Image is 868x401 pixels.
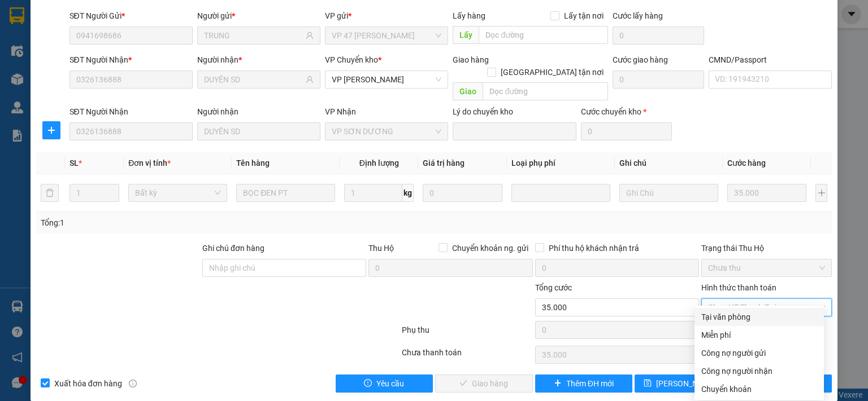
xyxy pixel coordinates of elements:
[615,152,723,174] th: Ghi chú
[708,259,825,276] span: Chưa thu
[701,347,817,359] div: Công nợ người gửi
[479,26,608,44] input: Dọc đường
[236,184,335,202] input: VD: Bàn, Ghế
[535,283,572,292] span: Tổng cước
[197,54,320,66] div: Người nhận
[727,158,766,168] span: Cước hàng
[306,76,314,83] span: user
[544,242,644,254] span: Phí thu hộ khách nhận trả
[453,82,483,100] span: Giao
[644,379,652,388] span: save
[332,71,441,88] span: VP Hoàng Gia
[496,66,608,78] span: [GEOGRAPHIC_DATA] tận nơi
[566,377,614,390] span: Thêm ĐH mới
[701,365,817,377] div: Công nợ người nhận
[41,217,336,229] div: Tổng: 1
[695,362,824,380] div: Cước gửi hàng sẽ được ghi vào công nợ của người nhận
[368,244,394,253] span: Thu Hộ
[709,54,832,66] div: CMND/Passport
[423,158,465,168] span: Giá trị hàng
[483,82,608,100] input: Dọc đường
[70,54,193,66] div: SĐT Người Nhận
[204,29,303,42] input: Tên người gửi
[336,374,433,393] button: exclamation-circleYêu cầu
[325,105,448,118] div: VP Nhận
[613,70,704,89] input: Cước giao hàng
[619,184,718,202] input: Ghi Chú
[613,55,668,64] label: Cước giao hàng
[41,184,59,202] button: delete
[701,383,817,395] div: Chuyển khoản
[202,244,264,253] label: Ghi chú đơn hàng
[401,324,533,343] div: Phụ thu
[42,121,60,139] button: plus
[359,158,399,168] span: Định lượng
[70,10,193,22] div: SĐT Người Gửi
[401,346,533,366] div: Chưa thanh toán
[129,380,137,387] span: info-circle
[423,184,502,202] input: 0
[613,27,704,45] input: Cước lấy hàng
[727,184,806,202] input: 0
[559,10,608,22] span: Lấy tận nơi
[554,379,562,388] span: plus
[306,32,314,39] span: user
[202,259,366,277] input: Ghi chú đơn hàng
[402,184,414,202] span: kg
[435,374,533,393] button: checkGiao hàng
[128,158,171,168] span: Đơn vị tính
[376,377,404,390] span: Yêu cầu
[701,311,817,323] div: Tại văn phòng
[70,105,193,118] div: SĐT Người Nhận
[701,242,832,254] div: Trạng thái Thu Hộ
[507,152,615,174] th: Loại phụ phí
[332,27,441,44] span: VP 47 Trần Khát Chân
[635,374,732,393] button: save[PERSON_NAME] chuyển hoàn
[613,11,663,20] label: Cước lấy hàng
[236,158,270,168] span: Tên hàng
[325,55,378,64] span: VP Chuyển kho
[364,379,372,388] span: exclamation-circle
[453,105,576,118] div: Lý do chuyển kho
[708,299,825,316] span: Chọn HT Thanh Toán
[453,55,489,64] span: Giao hàng
[43,126,60,135] span: plus
[197,10,320,22] div: Người gửi
[453,26,479,44] span: Lấy
[695,344,824,362] div: Cước gửi hàng sẽ được ghi vào công nợ của người gửi
[453,11,485,20] span: Lấy hàng
[535,374,633,393] button: plusThêm ĐH mới
[332,123,441,140] span: VP SƠN DƯƠNG
[701,329,817,341] div: Miễn phí
[325,10,448,22] div: VP gửi
[197,105,320,118] div: Người nhận
[701,283,776,292] label: Hình thức thanh toán
[70,158,79,168] span: SL
[815,184,827,202] button: plus
[656,377,763,390] span: [PERSON_NAME] chuyển hoàn
[204,73,303,86] input: Tên người nhận
[50,377,127,390] span: Xuất hóa đơn hàng
[581,105,672,118] div: Cước chuyển kho
[448,242,533,254] span: Chuyển khoản ng. gửi
[135,184,220,201] span: Bất kỳ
